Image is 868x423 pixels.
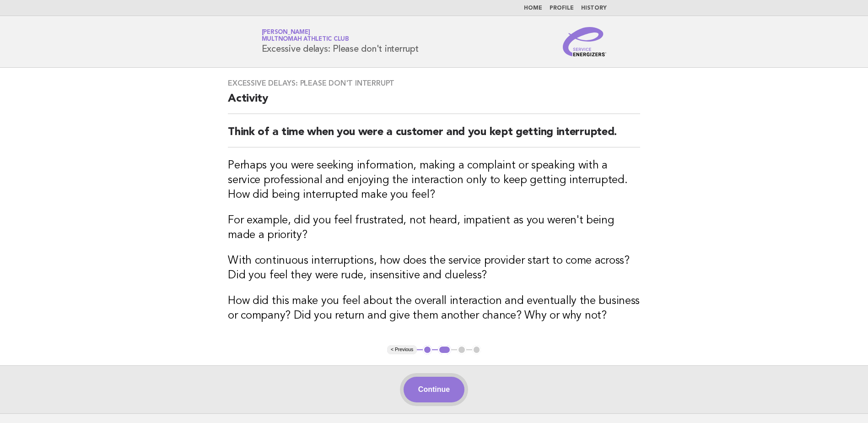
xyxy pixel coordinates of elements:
h3: For example, did you feel frustrated, not heard, impatient as you weren't being made a priority? [228,213,640,243]
button: 2 [438,345,451,354]
img: Service Energizers [563,27,607,56]
h3: Perhaps you were seeking information, making a complaint or speaking with a service professional ... [228,158,640,202]
button: Continue [404,377,464,402]
button: 1 [423,345,432,354]
button: < Previous [387,345,417,354]
a: Profile [550,5,574,11]
a: History [581,5,607,11]
a: [PERSON_NAME]Multnomah Athletic Club [262,29,349,42]
h3: Excessive delays: Please don't interrupt [228,79,640,88]
h2: Think of a time when you were a customer and you kept getting interrupted. [228,125,640,147]
h1: Excessive delays: Please don't interrupt [262,30,419,54]
a: Home [524,5,542,11]
h3: How did this make you feel about the overall interaction and eventually the business or company? ... [228,294,640,323]
span: Multnomah Athletic Club [262,37,349,43]
h2: Activity [228,92,640,114]
h3: With continuous interruptions, how does the service provider start to come across? Did you feel t... [228,254,640,283]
